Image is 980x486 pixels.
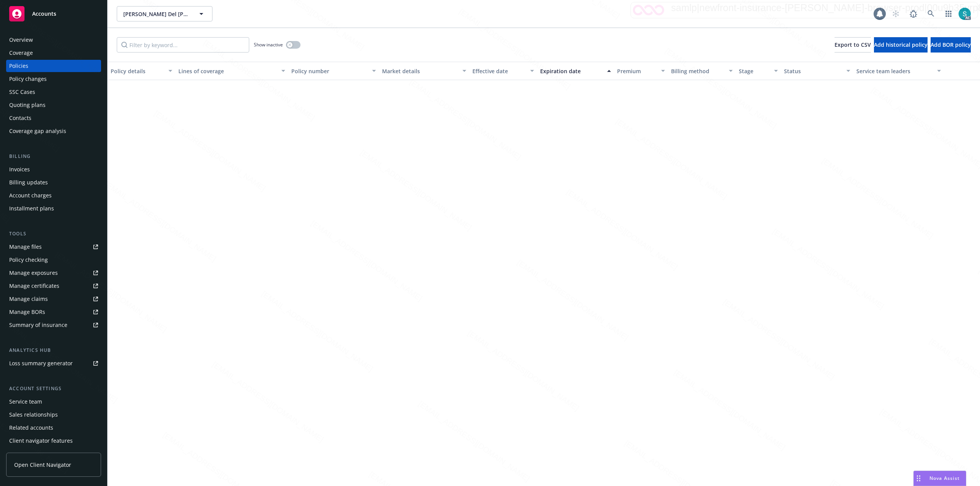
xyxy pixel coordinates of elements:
div: Billing method [671,67,724,75]
button: Lines of coverage [175,62,288,80]
div: Service team [9,396,42,408]
a: Manage certificates [6,280,101,292]
button: Market details [379,62,469,80]
div: Sales relationships [9,409,58,421]
div: Manage exposures [9,267,58,279]
a: Switch app [941,6,956,21]
span: [PERSON_NAME] Del [PERSON_NAME] [123,10,189,18]
div: Service team leaders [856,67,932,75]
div: Market details [382,67,458,75]
div: Lines of coverage [178,67,277,75]
a: Manage files [6,241,101,253]
button: Expiration date [537,62,614,80]
a: Related accounts [6,422,101,434]
a: Policy changes [6,73,101,85]
span: Export to CSV [835,41,871,48]
div: Policy number [291,67,367,75]
button: Effective date [469,62,537,80]
button: [PERSON_NAME] Del [PERSON_NAME] [117,6,212,21]
div: Quoting plans [9,99,46,111]
div: Loss summary generator [9,357,73,369]
a: Report a Bug [906,6,921,21]
a: Client navigator features [6,435,101,447]
div: Coverage [9,47,33,59]
a: Overview [6,34,101,46]
a: Start snowing [888,6,903,21]
div: Policies [9,60,28,72]
button: Add BOR policy [931,37,971,53]
a: Contacts [6,112,101,124]
a: Sales relationships [6,409,101,421]
span: Add historical policy [874,41,928,48]
button: Nova Assist [913,471,966,486]
div: Expiration date [540,67,603,75]
div: Manage files [9,241,42,253]
div: Installment plans [9,202,54,215]
button: Status [781,62,853,80]
div: Policy changes [9,73,47,85]
a: Coverage [6,47,101,59]
button: Premium [614,62,668,80]
a: Account charges [6,189,101,202]
div: Invoices [9,163,30,176]
div: Overview [9,34,33,46]
div: Premium [617,67,657,75]
div: Related accounts [9,422,53,434]
a: Coverage gap analysis [6,125,101,137]
div: Policy checking [9,254,48,266]
span: Open Client Navigator [14,461,71,469]
a: Installment plans [6,202,101,215]
div: Analytics hub [6,346,101,354]
div: SSC Cases [9,86,35,98]
a: Policy checking [6,254,101,266]
a: Search [923,6,939,21]
a: Manage BORs [6,306,101,318]
div: Billing [6,153,101,160]
span: Nova Assist [929,475,960,481]
input: Filter by keyword... [117,37,249,53]
a: SSC Cases [6,86,101,98]
div: Billing updates [9,176,48,189]
button: Stage [736,62,781,80]
a: Manage exposures [6,267,101,279]
a: Invoices [6,163,101,176]
a: Summary of insurance [6,319,101,331]
button: Add historical policy [874,37,928,53]
div: Manage certificates [9,280,59,292]
span: Accounts [32,11,56,17]
button: Service team leaders [853,62,944,80]
a: Accounts [6,3,101,25]
img: photo [959,8,971,20]
div: Coverage gap analysis [9,125,66,137]
a: Service team [6,396,101,408]
button: Policy number [288,62,379,80]
div: Manage claims [9,293,48,305]
div: Drag to move [914,471,923,486]
a: Billing updates [6,176,101,189]
a: Policies [6,60,101,72]
button: Billing method [668,62,736,80]
a: Quoting plans [6,99,101,111]
button: Export to CSV [835,37,871,53]
div: Account settings [6,385,101,392]
div: Tools [6,230,101,238]
div: Status [784,67,842,75]
div: Stage [739,67,769,75]
div: Account charges [9,189,52,202]
div: Effective date [472,67,526,75]
button: Policy details [108,62,175,80]
div: Policy details [111,67,164,75]
a: Manage claims [6,293,101,305]
div: Contacts [9,112,31,124]
div: Manage BORs [9,306,45,318]
span: Add BOR policy [931,41,971,48]
div: Client navigator features [9,435,73,447]
span: Show inactive [254,41,283,48]
a: Loss summary generator [6,357,101,369]
div: Summary of insurance [9,319,67,331]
